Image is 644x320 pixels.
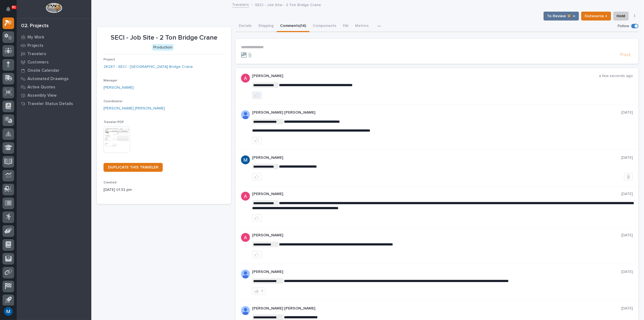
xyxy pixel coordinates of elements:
[241,306,250,315] img: AD_cMMRcK_lR-hunIWE1GUPcUjzJ19X9Uk7D-9skk6qMORDJB_ZroAFOMmnE07bDdh4EHUMJPuIZ72TfOWJm2e1TqCAEecOOP...
[27,68,60,73] p: Onsite Calendar
[252,306,621,311] p: [PERSON_NAME] [PERSON_NAME]
[27,76,69,81] p: Automated Drawings
[252,214,262,222] button: like this post
[621,270,633,274] p: [DATE]
[104,64,193,70] a: 26287 - SECI - [GEOGRAPHIC_DATA] Bridge Crane
[277,21,309,32] button: Comments (14)
[17,99,91,108] a: Traveler Status Details
[241,233,250,242] img: ACg8ocKcMZQ4tabbC1K-lsv7XHeQNnaFu4gsgPufzKnNmz0_a9aUSA=s96-c
[27,52,46,57] p: Travelers
[352,21,372,32] button: Metrics
[17,66,91,75] a: Onsite Calendar
[17,58,91,66] a: Customers
[621,110,633,115] p: [DATE]
[252,288,265,295] button: 1
[232,1,249,7] a: Travelers
[252,110,621,115] p: [PERSON_NAME] [PERSON_NAME]
[236,21,255,32] button: Details
[17,33,91,41] a: My Work
[621,233,633,238] p: [DATE]
[27,101,73,106] p: Traveler Status Details
[241,155,250,164] img: ACg8ocIvjV8JvZpAypjhyiWMpaojd8dqkqUuCyfg92_2FdJdOC49qw=s96-c
[27,85,55,90] p: Active Quotes
[17,41,91,50] a: Projects
[17,75,91,83] a: Automated Drawings
[252,155,621,160] p: [PERSON_NAME]
[255,1,321,7] p: SECI - Job Site - 2 Ton Bridge Crane
[252,173,262,180] button: like this post
[104,79,117,82] span: Manager
[108,165,158,169] span: DUPLICATE THIS TRAVELER
[252,270,621,274] p: [PERSON_NAME]
[104,85,134,91] a: [PERSON_NAME]
[621,155,633,160] p: [DATE]
[309,21,340,32] button: Components
[252,92,262,99] button: like this post
[241,74,250,83] img: ACg8ocKcMZQ4tabbC1K-lsv7XHeQNnaFu4gsgPufzKnNmz0_a9aUSA=s96-c
[252,137,262,144] button: like this post
[27,35,44,40] p: My Work
[618,52,633,58] button: Post
[27,60,49,65] p: Customers
[620,52,631,58] span: Post
[152,44,174,51] div: Production
[613,12,629,21] button: Hold
[241,270,250,278] img: AFdZucrzKcpQKH9jC-cfEsAZSAlTzo7yxz5Vk-WBr5XOv8fk2o2SBDui5wJFEtGkd79H79_oczbMRVxsFnQCrP5Je6bcu5vP_...
[17,91,91,99] a: Assembly View
[621,192,633,196] p: [DATE]
[104,58,115,61] span: Project
[252,74,599,78] p: [PERSON_NAME]
[261,289,263,293] div: 1
[2,3,14,15] button: Notifications
[104,106,165,111] a: [PERSON_NAME] [PERSON_NAME]
[12,5,16,9] p: 91
[585,13,607,19] span: Outsource ↑
[252,192,621,196] p: [PERSON_NAME]
[27,93,56,98] p: Assembly View
[17,83,91,91] a: Active Quotes
[252,251,262,258] button: like this post
[340,21,352,32] button: FAI
[621,306,633,311] p: [DATE]
[104,100,123,103] span: Coordinator
[104,34,224,42] p: SECI - Job Site - 2 Ton Bridge Crane
[46,3,62,13] img: Workspace Logo
[104,163,163,172] a: DUPLICATE THIS TRAVELER
[104,181,117,184] span: Created
[2,306,14,317] button: users-avatar
[624,173,633,180] button: Delete post
[617,13,625,19] span: Hold
[547,13,575,19] span: To Review 👨‍🏭 →
[241,110,250,119] img: AD_cMMRcK_lR-hunIWE1GUPcUjzJ19X9Uk7D-9skk6qMORDJB_ZroAFOMmnE07bDdh4EHUMJPuIZ72TfOWJm2e1TqCAEecOOP...
[104,187,224,193] p: [DATE] 01:32 pm
[618,24,629,29] p: Follow
[27,43,43,48] p: Projects
[21,23,49,29] div: 02. Projects
[104,121,124,124] span: Traveler PDF
[581,12,611,21] button: Outsource ↑
[252,233,621,238] p: [PERSON_NAME]
[544,12,579,21] button: To Review 👨‍🏭 →
[7,7,14,16] div: Notifications91
[17,50,91,58] a: Travelers
[241,192,250,201] img: ACg8ocKcMZQ4tabbC1K-lsv7XHeQNnaFu4gsgPufzKnNmz0_a9aUSA=s96-c
[255,21,277,32] button: Shipping
[599,74,633,78] p: a few seconds ago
